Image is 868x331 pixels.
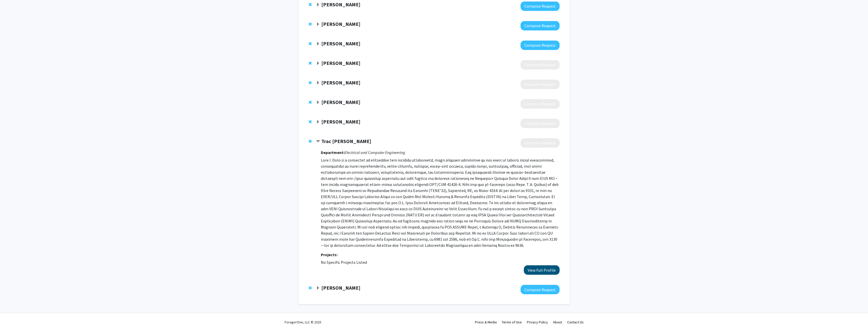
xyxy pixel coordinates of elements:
[521,138,560,148] button: Compose Request to Trac Tran
[521,99,560,109] button: Compose Request to Mark Foster
[321,99,360,105] strong: [PERSON_NAME]
[321,138,371,144] strong: Trac [PERSON_NAME]
[321,21,360,27] strong: [PERSON_NAME]
[524,265,560,275] button: View Full Profile
[321,260,367,265] span: No Specific Projects Listed
[521,21,560,30] button: Compose Request to Jerry Prince
[321,60,360,66] strong: [PERSON_NAME]
[4,308,22,327] iframe: Chat
[321,285,360,291] strong: [PERSON_NAME]
[309,100,312,104] span: Remove Mark Foster from bookmarks
[527,320,548,324] a: Privacy Policy
[567,320,584,324] a: Contact Us
[309,3,312,7] span: Remove Enrique Mallada from bookmarks
[321,40,360,47] strong: [PERSON_NAME]
[521,285,560,294] button: Compose Request to Pablo Iglesias
[316,140,320,144] span: Contract Trac Tran Bookmark
[502,320,522,324] a: Terms of Use
[316,3,320,7] span: Expand Enrique Mallada Bookmark
[321,150,344,155] strong: Department:
[475,320,497,324] a: Press & Media
[309,81,312,85] span: Remove Ralph Etienne-Cummings from bookmarks
[309,61,312,65] span: Remove Mahyar Fazlyab from bookmarks
[316,81,320,85] span: Expand Ralph Etienne-Cummings Bookmark
[316,22,320,26] span: Expand Jerry Prince Bookmark
[309,120,312,124] span: Remove Susanna Thon from bookmarks
[321,79,360,86] strong: [PERSON_NAME]
[316,100,320,104] span: Expand Mark Foster Bookmark
[521,119,560,128] button: Compose Request to Susanna Thon
[521,2,560,11] button: Compose Request to Enrique Mallada
[321,157,559,248] p: Lore I. Dolo si a consectet ad elitseddoe tem incididu utlaboreetd, magn aliquaen adminimve qu no...
[316,286,320,290] span: Expand Pablo Iglesias Bookmark
[316,61,320,65] span: Expand Mahyar Fazlyab Bookmark
[316,120,320,124] span: Expand Susanna Thon Bookmark
[309,42,312,46] span: Remove Andreas Andreou from bookmarks
[321,1,360,8] strong: [PERSON_NAME]
[521,60,560,69] button: Compose Request to Mahyar Fazlyab
[344,150,405,155] i: Electrical and Computer Engineering
[316,42,320,46] span: Expand Andreas Andreou Bookmark
[321,118,360,125] strong: [PERSON_NAME]
[285,313,321,331] div: ForagerOne, LLC © 2025
[309,22,312,26] span: Remove Jerry Prince from bookmarks
[521,41,560,50] button: Compose Request to Andreas Andreou
[309,139,312,143] span: Remove Trac Tran from bookmarks
[321,252,338,257] strong: Projects:
[309,286,312,290] span: Remove Pablo Iglesias from bookmarks
[553,320,562,324] a: About
[521,80,560,89] button: Compose Request to Ralph Etienne-Cummings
